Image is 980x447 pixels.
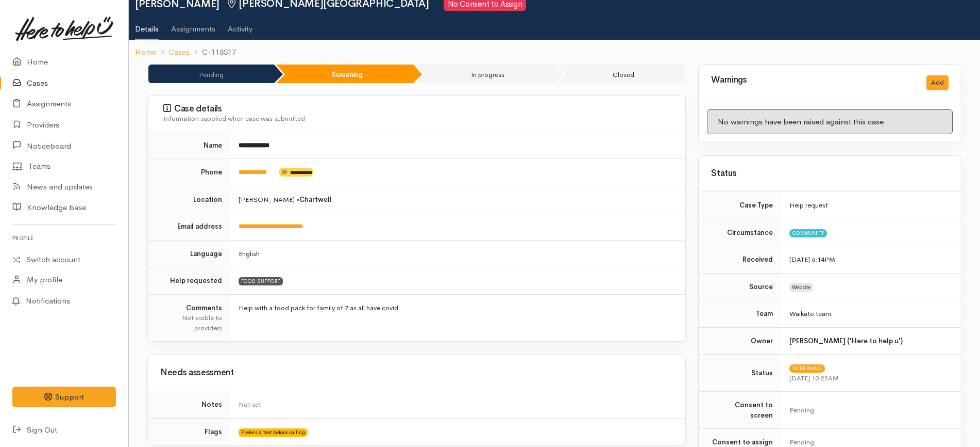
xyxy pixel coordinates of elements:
[239,428,308,437] span: Prefers a text before calling
[789,337,903,345] b: [PERSON_NAME] ('Here to help u')
[789,229,827,237] span: Community
[228,11,252,40] a: Activity
[190,46,236,58] li: C-118517
[148,159,230,186] td: Phone
[711,169,949,179] h3: Status
[135,11,159,41] a: Details
[926,75,949,90] button: Add
[148,391,230,419] td: Notes
[168,46,190,58] a: Cases
[160,368,673,378] h3: Needs assessment
[789,309,831,318] span: Waikato team
[789,255,835,264] time: [DATE] 6:14PM
[148,213,230,241] td: Email address
[789,373,949,384] div: [DATE] 10:22AM
[171,11,215,40] a: Assignments
[148,132,230,159] td: Name
[699,355,781,392] td: Status
[148,418,230,445] td: Flags
[239,195,332,204] span: [PERSON_NAME] »
[135,46,156,58] a: Home
[148,240,230,267] td: Language
[148,186,230,213] td: Location
[699,246,781,274] td: Received
[239,277,283,285] span: FOOD SUPPORT
[699,273,781,300] td: Source
[239,400,673,410] div: Not set
[699,192,781,219] td: Case Type
[789,364,825,373] span: Screening
[230,240,685,267] td: English
[299,195,332,204] b: Chartwell
[230,294,685,341] td: Help with a food pack for family of 7 as all have covid
[699,300,781,328] td: Team
[148,65,274,83] li: Pending
[276,65,413,83] li: Screening
[781,192,961,219] td: Help request
[699,392,781,429] td: Consent to screen
[415,65,555,83] li: In progress
[148,294,230,341] td: Comments
[789,283,813,292] span: Website
[711,75,914,85] h3: Warnings
[160,313,222,333] div: Not visible to providers
[789,405,949,416] div: Pending
[12,231,116,245] h6: Profile
[163,114,673,124] div: Information supplied when case was submitted
[699,327,781,355] td: Owner
[148,267,230,295] td: Help requested
[557,65,685,83] li: Closed
[699,219,781,246] td: Circumstance
[707,109,953,135] div: No warnings have been raised against this case
[12,387,116,408] button: Support
[163,104,673,114] h3: Case details
[129,40,980,65] nav: breadcrumb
